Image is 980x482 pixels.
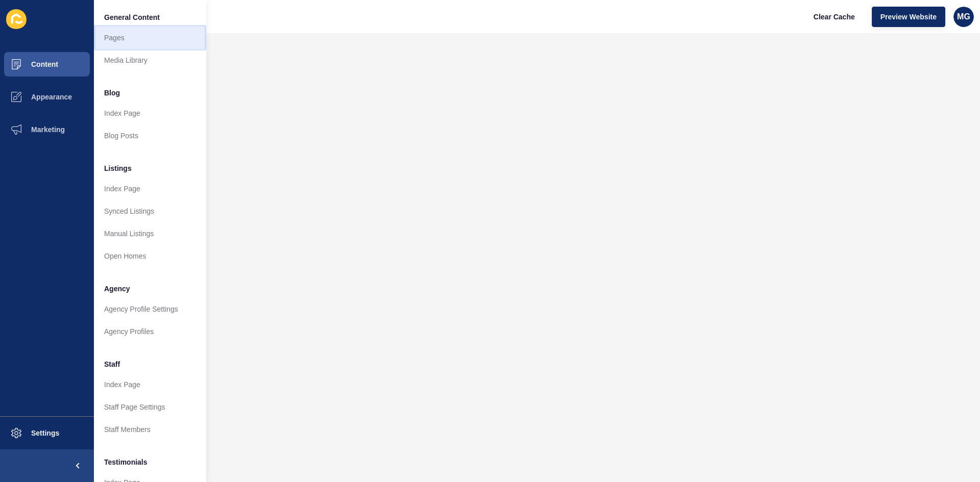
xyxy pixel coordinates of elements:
button: Preview Website [872,7,945,27]
a: Index Page [94,177,206,200]
a: Manual Listings [94,222,206,245]
a: Staff Page Settings [94,396,206,418]
span: Clear Cache [814,12,855,22]
a: Synced Listings [94,200,206,222]
a: Pages [94,27,206,49]
a: Blog Posts [94,124,206,147]
a: Media Library [94,49,206,71]
a: Agency Profiles [94,320,206,343]
a: Index Page [94,373,206,396]
span: General Content [104,12,160,22]
span: Listings [104,163,132,173]
span: MG [957,12,970,22]
a: Open Homes [94,245,206,267]
a: Index Page [94,102,206,124]
a: Agency Profile Settings [94,298,206,320]
span: Staff [104,359,120,369]
button: Clear Cache [805,7,864,27]
span: Agency [104,284,130,294]
span: Preview Website [880,12,937,22]
span: Blog [104,88,120,98]
span: Testimonials [104,457,148,467]
a: Staff Members [94,418,206,441]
